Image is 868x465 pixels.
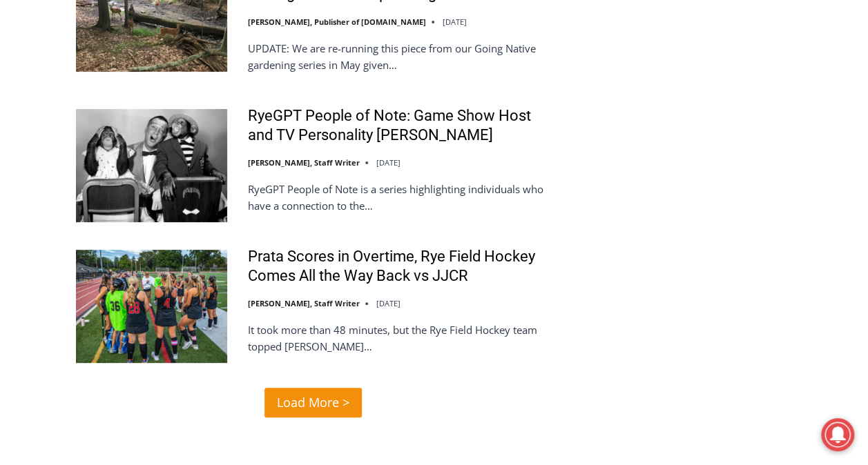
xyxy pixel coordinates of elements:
a: Prata Scores in Overtime, Rye Field Hockey Comes All the Way Back vs JJCR [248,247,551,286]
time: [DATE] [376,298,401,308]
a: [PERSON_NAME], Staff Writer [248,157,360,168]
a: [PERSON_NAME], Publisher of [DOMAIN_NAME] [248,17,426,27]
time: [DATE] [376,157,401,168]
p: RyeGPT People of Note is a series highlighting individuals who have a connection to the… [248,181,551,214]
time: [DATE] [443,17,467,27]
img: RyeGPT People of Note: Game Show Host and TV Personality Garry Moore [76,109,227,222]
p: It took more than 48 minutes, but the Rye Field Hockey team topped [PERSON_NAME]… [248,321,551,355]
a: Load More > [264,388,362,417]
p: UPDATE: We are re-running this piece from our Going Native gardening series in May given… [248,40,551,73]
img: Prata Scores in Overtime, Rye Field Hockey Comes All the Way Back vs JJCR [76,250,227,363]
a: [PERSON_NAME], Staff Writer [248,298,360,308]
span: Load More > [277,393,349,413]
a: RyeGPT People of Note: Game Show Host and TV Personality [PERSON_NAME] [248,106,551,146]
